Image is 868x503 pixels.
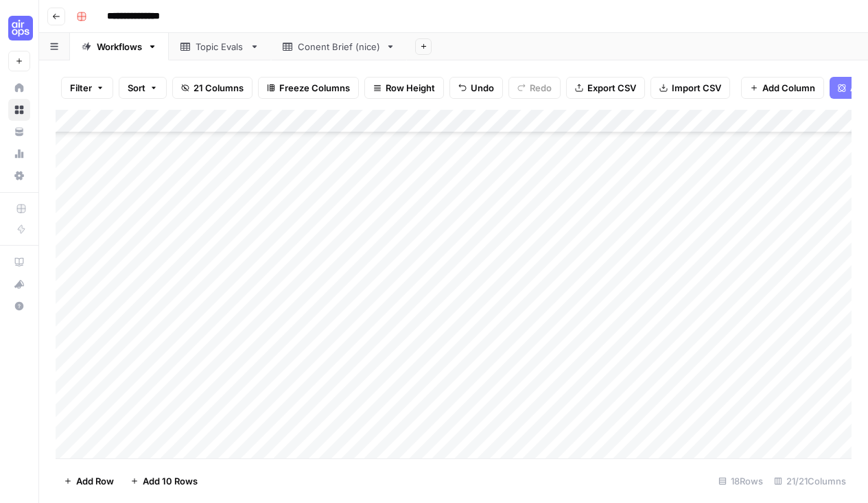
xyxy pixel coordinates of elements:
[8,11,30,45] button: Workspace: AirOps U Cohort 1
[8,16,33,40] img: AirOps U Cohort 1 Logo
[741,77,824,99] button: Add Column
[70,33,169,60] a: Workflows
[70,81,92,95] span: Filter
[122,470,206,492] button: Add 10 Rows
[97,40,142,54] div: Workflows
[713,470,769,492] div: 18 Rows
[61,77,113,99] button: Filter
[279,81,350,95] span: Freeze Columns
[8,121,30,143] a: Your Data
[769,470,852,492] div: 21/21 Columns
[587,81,636,95] span: Export CSV
[119,77,167,99] button: Sort
[56,470,122,492] button: Add Row
[508,77,561,99] button: Redo
[471,81,494,95] span: Undo
[196,40,244,54] div: Topic Evals
[8,295,30,317] button: Help + Support
[193,81,244,95] span: 21 Columns
[169,33,271,60] a: Topic Evals
[8,77,30,99] a: Home
[8,99,30,121] a: Browse
[76,474,114,488] span: Add Row
[8,143,30,165] a: Usage
[8,251,30,273] a: AirOps Academy
[8,165,30,187] a: Settings
[298,40,380,54] div: Conent Brief (nice)
[143,474,198,488] span: Add 10 Rows
[128,81,145,95] span: Sort
[364,77,444,99] button: Row Height
[258,77,359,99] button: Freeze Columns
[672,81,721,95] span: Import CSV
[172,77,253,99] button: 21 Columns
[530,81,552,95] span: Redo
[762,81,815,95] span: Add Column
[449,77,503,99] button: Undo
[8,273,30,295] button: What's new?
[566,77,645,99] button: Export CSV
[650,77,730,99] button: Import CSV
[386,81,435,95] span: Row Height
[9,274,30,294] div: What's new?
[271,33,407,60] a: Conent Brief (nice)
